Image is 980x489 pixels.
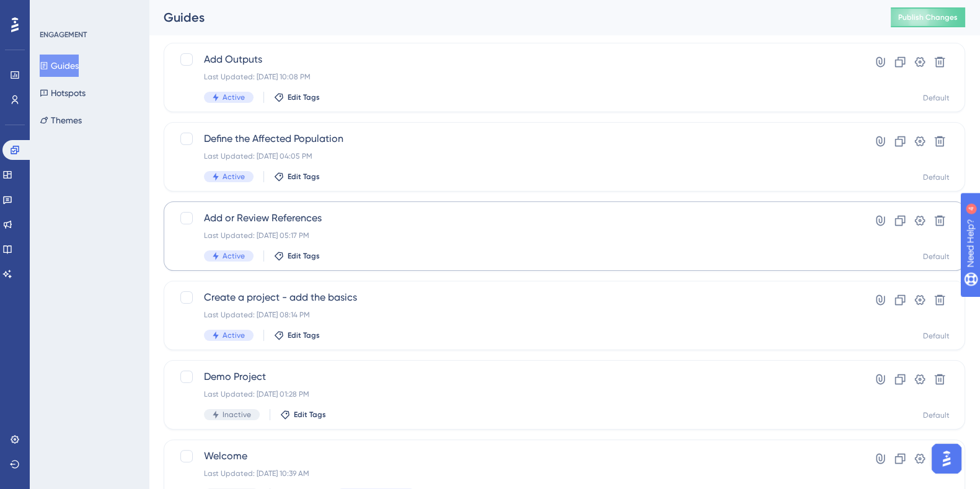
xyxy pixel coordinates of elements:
span: Create a project - add the basics [204,290,826,305]
span: Active [223,92,245,102]
div: Default [923,410,950,420]
span: Edit Tags [288,330,320,340]
span: Add or Review References [204,211,826,226]
span: Define the Affected Population [204,131,826,146]
span: Welcome [204,449,826,464]
div: Last Updated: [DATE] 01:28 PM [204,389,826,399]
button: Hotspots [40,82,86,104]
div: Guides [164,9,860,26]
span: Edit Tags [288,251,320,261]
div: Default [923,252,950,262]
span: Inactive [223,410,251,420]
div: ENGAGEMENT [40,30,87,40]
span: Add Outputs [204,52,826,67]
span: Edit Tags [288,92,320,102]
span: Edit Tags [294,410,326,420]
div: Last Updated: [DATE] 10:08 PM [204,72,826,82]
span: Edit Tags [288,172,320,182]
button: Guides [40,55,79,77]
span: Need Help? [29,3,77,18]
button: Edit Tags [274,330,320,340]
button: Edit Tags [274,251,320,261]
button: Themes [40,109,82,131]
div: Last Updated: [DATE] 10:39 AM [204,469,826,478]
button: Edit Tags [274,92,320,102]
iframe: UserGuiding AI Assistant Launcher [928,440,965,477]
div: Last Updated: [DATE] 05:17 PM [204,231,826,240]
span: Active [223,172,245,182]
div: Default [923,172,950,182]
div: Default [923,331,950,341]
div: Last Updated: [DATE] 04:05 PM [204,151,826,161]
span: Active [223,330,245,340]
button: Publish Changes [891,7,965,27]
div: Default [923,93,950,103]
span: Active [223,251,245,261]
button: Edit Tags [274,172,320,182]
div: 4 [86,6,90,16]
button: Edit Tags [280,410,326,420]
span: Publish Changes [898,12,958,22]
span: Demo Project [204,369,826,384]
div: Last Updated: [DATE] 08:14 PM [204,310,826,320]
